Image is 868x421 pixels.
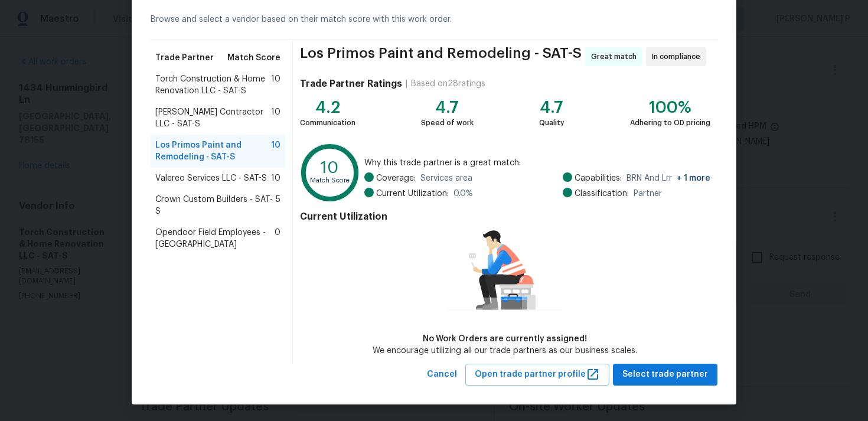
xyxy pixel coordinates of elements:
[275,227,280,250] span: 0
[613,364,717,386] button: Select trade partner
[300,78,402,90] h4: Trade Partner Ratings
[622,367,708,382] span: Select trade partner
[402,78,411,90] div: |
[300,117,355,129] div: Communication
[411,78,485,90] div: Based on 28 ratings
[630,117,710,129] div: Adhering to OD pricing
[421,102,474,113] div: 4.7
[271,139,280,163] span: 10
[300,211,710,223] h4: Current Utilization
[155,194,276,217] span: Crown Custom Builders - SAT-S
[155,172,267,184] span: Valereo Services LLC - SAT-S
[276,194,280,217] span: 5
[373,333,637,345] div: No Work Orders are currently assigned!
[373,345,637,357] div: We encourage utilizing all our trade partners as our business scales.
[310,177,350,184] text: Match Score
[155,52,214,64] span: Trade Partner
[475,367,600,382] span: Open trade partner profile
[422,364,462,386] button: Cancel
[591,51,641,63] span: Great match
[271,106,280,130] span: 10
[155,73,271,97] span: Torch Construction & Home Renovation LLC - SAT-S
[539,117,564,129] div: Quality
[421,117,474,129] div: Speed of work
[227,52,280,64] span: Match Score
[539,102,564,113] div: 4.7
[420,172,472,184] span: Services area
[465,364,609,386] button: Open trade partner profile
[364,157,710,169] span: Why this trade partner is a great match:
[626,172,710,184] span: BRN And Lrr
[155,139,271,163] span: Los Primos Paint and Remodeling - SAT-S
[376,172,416,184] span: Coverage:
[634,188,662,200] span: Partner
[630,102,710,113] div: 100%
[300,102,355,113] div: 4.2
[427,367,457,382] span: Cancel
[271,73,280,97] span: 10
[376,188,449,200] span: Current Utilization:
[575,188,629,200] span: Classification:
[652,51,705,63] span: In compliance
[271,172,280,184] span: 10
[453,188,473,200] span: 0.0 %
[321,159,339,176] text: 10
[575,172,622,184] span: Capabilities:
[300,47,582,66] span: Los Primos Paint and Remodeling - SAT-S
[677,174,710,182] span: + 1 more
[155,227,275,250] span: Opendoor Field Employees - [GEOGRAPHIC_DATA]
[155,106,271,130] span: [PERSON_NAME] Contractor LLC - SAT-S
